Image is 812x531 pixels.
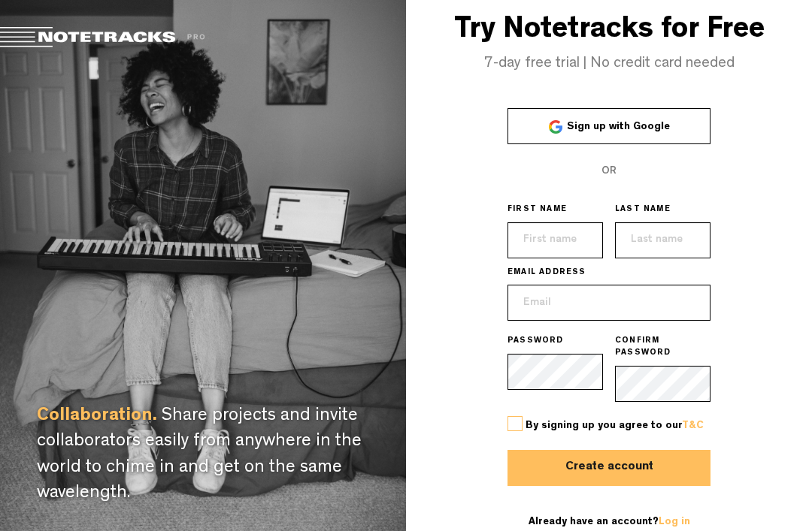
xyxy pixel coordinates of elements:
[567,122,670,132] span: Sign up with Google
[615,222,710,258] input: Last name
[37,408,362,503] span: Share projects and invite collaborators easily from anywhere in the world to chime in and get on ...
[406,56,812,72] h4: 7-day free trial | No credit card needed
[682,421,704,431] a: T&C
[659,517,690,527] a: Log in
[526,421,704,431] span: By signing up you agree to our
[615,336,710,359] span: CONFIRM PASSWORD
[507,450,710,486] button: Create account
[507,204,567,216] span: FIRST NAME
[406,15,812,48] h3: Try Notetracks for Free
[507,336,564,348] span: PASSWORD
[37,408,157,426] span: Collaboration.
[601,166,617,176] span: OR
[507,222,603,258] input: First name
[507,267,586,279] span: EMAIL ADDRESS
[529,517,690,527] span: Already have an account?
[615,204,671,216] span: LAST NAME
[507,285,710,321] input: Email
